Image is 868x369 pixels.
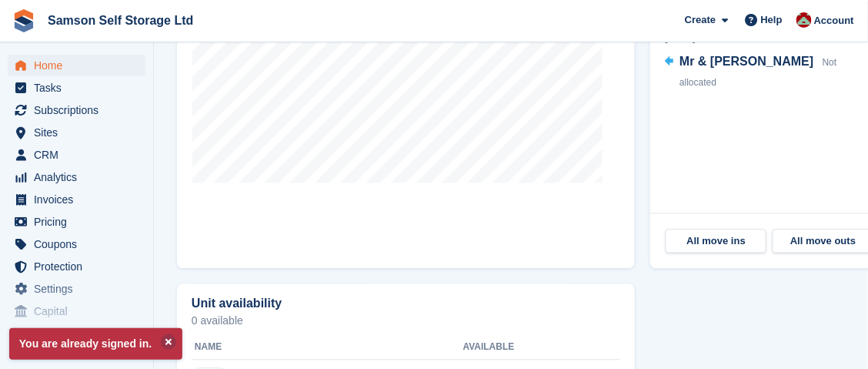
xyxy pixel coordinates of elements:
a: menu [8,99,145,121]
p: You are already signed in. [9,328,182,360]
a: Samson Self Storage Ltd [42,8,199,33]
a: menu [8,77,145,99]
span: Not allocated [679,57,836,88]
span: Tasks [34,77,126,99]
a: menu [8,122,145,143]
span: Create [685,12,716,28]
span: Capital [34,300,126,322]
a: menu [8,189,145,210]
img: Ian [796,12,812,28]
a: menu [8,211,145,233]
span: Protection [34,256,126,277]
a: menu [8,233,145,255]
span: Analytics [34,166,126,188]
span: Invoices [34,189,126,210]
span: Help [761,12,783,28]
span: Settings [34,278,126,300]
img: stora-icon-8386f47178a22dfd0bd8f6a31ec36ba5ce8667c1dd55bd0f319d3a0aa187defe.svg [12,9,35,32]
a: menu [8,55,145,76]
a: All move ins [666,229,766,253]
span: Pricing [34,211,126,233]
span: Account [814,13,854,29]
a: menu [8,278,145,300]
th: Available [463,335,560,360]
span: Home [34,55,126,76]
span: CRM [34,144,126,166]
a: menu [8,256,145,277]
span: Sites [34,122,126,143]
span: Mr & [PERSON_NAME] [679,55,813,68]
a: menu [8,166,145,188]
p: 0 available [192,315,620,326]
a: menu [8,300,145,322]
span: Subscriptions [34,99,126,121]
a: menu [8,144,145,166]
span: Coupons [34,233,126,255]
h2: Unit availability [192,297,282,310]
th: Name [192,335,463,360]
